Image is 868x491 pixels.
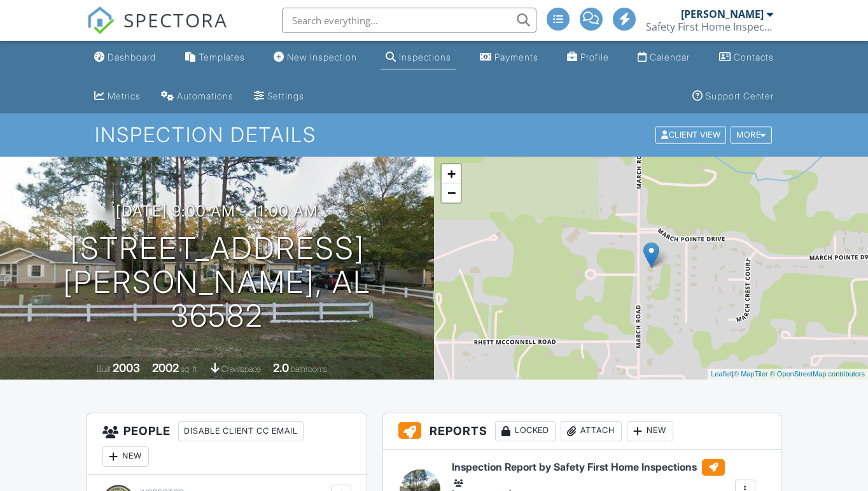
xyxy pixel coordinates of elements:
div: Attach [561,421,622,441]
a: Leaflet [711,370,732,378]
div: Dashboard [108,52,156,62]
div: 2003 [113,361,140,374]
a: Payments [475,46,543,69]
div: More [731,127,772,144]
span: crawlspace [221,364,261,374]
h3: [DATE] 9:00 am - 11:00 am [116,203,318,220]
a: Zoom out [442,183,461,203]
div: Locked [495,421,556,441]
span: bathrooms [291,364,327,374]
input: Search everything... [282,8,536,33]
h1: Inspection Details [95,124,773,146]
span: Built [97,364,111,374]
div: Disable Client CC Email [178,421,304,441]
div: Metrics [108,90,141,101]
div: Templates [199,52,245,62]
a: Templates [180,46,250,69]
div: | [708,369,868,380]
span: sq. ft. [181,364,199,374]
a: SPECTORA [87,17,228,44]
a: Automations (Advanced) [156,85,239,108]
a: Support Center [687,85,779,108]
img: The Best Home Inspection Software - Spectora [87,6,115,34]
a: © MapTiler [734,370,768,378]
a: Settings [249,85,309,108]
div: [PERSON_NAME] [681,8,764,20]
div: Profile [580,52,609,62]
div: New [102,446,149,467]
a: Inspections [381,46,456,69]
a: Calendar [633,46,695,69]
div: Client View [655,127,726,144]
div: Safety First Home Inspections Inc [646,20,773,33]
div: Support Center [706,90,774,101]
div: Settings [267,90,304,101]
a: Zoom in [442,164,461,183]
div: Payments [494,52,538,62]
a: Contacts [714,46,779,69]
h1: [STREET_ADDRESS] [PERSON_NAME], AL 36582 [20,232,414,332]
a: Company Profile [562,46,614,69]
div: Contacts [734,52,774,62]
h3: People [87,413,367,475]
a: Metrics [89,85,146,108]
div: New Inspection [287,52,357,62]
div: Calendar [650,52,690,62]
a: New Inspection [269,46,362,69]
h6: Inspection Report by Safety First Home Inspections [452,459,725,476]
div: 2002 [152,361,179,374]
a: © OpenStreetMap contributors [770,370,865,378]
h3: Reports [383,413,781,450]
a: Client View [654,129,729,139]
div: New [627,421,673,441]
div: Inspections [399,52,451,62]
a: Dashboard [89,46,161,69]
div: 2.0 [273,361,289,374]
div: Automations [177,90,234,101]
span: SPECTORA [123,6,228,33]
